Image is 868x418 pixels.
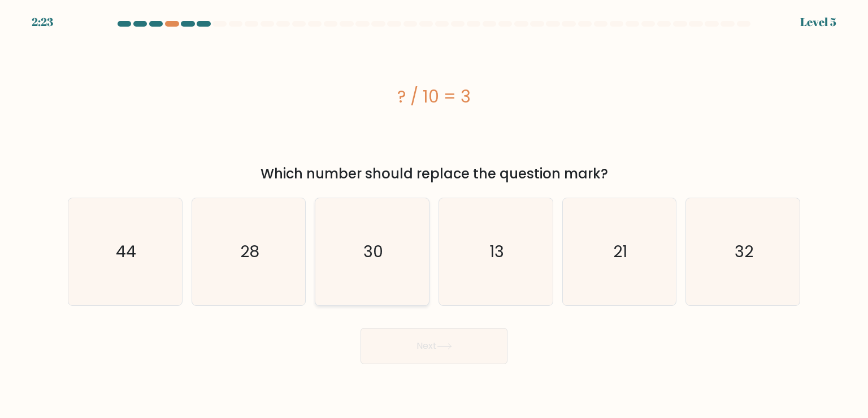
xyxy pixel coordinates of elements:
div: 2:23 [32,14,53,31]
button: Next [361,328,507,364]
text: 30 [363,240,383,263]
text: 32 [735,240,753,263]
text: 13 [489,240,504,263]
text: 21 [613,240,627,263]
div: Which number should replace the question mark? [75,164,793,184]
div: ? / 10 = 3 [68,84,800,109]
div: Level 5 [800,14,836,31]
text: 28 [240,240,259,263]
text: 44 [116,240,136,263]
